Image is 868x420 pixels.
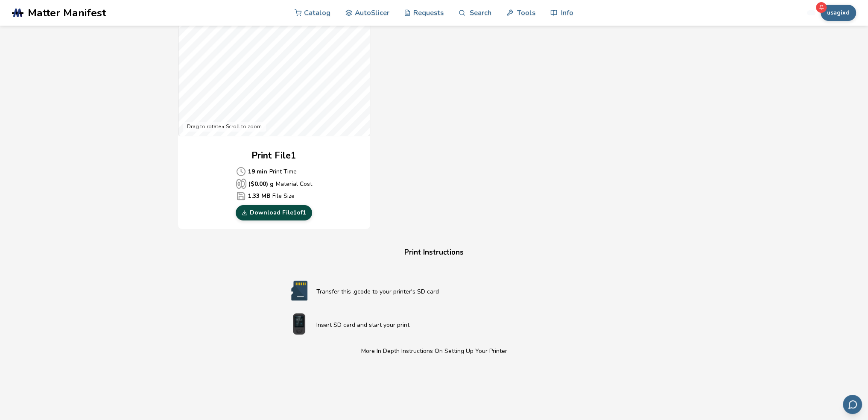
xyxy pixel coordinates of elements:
h4: Print Instructions [272,246,596,259]
b: ($ 0.00 ) g [248,179,274,188]
a: Download File1of1 [236,205,312,220]
b: 1.33 MB [248,191,270,200]
span: Average Cost [236,167,246,176]
img: Start print [282,313,316,335]
div: Drag to rotate • Scroll to zoom [183,122,266,132]
button: Send feedback via email [843,395,862,414]
p: Material Cost [236,179,312,189]
span: Average Cost [236,179,246,189]
p: File Size [236,191,312,201]
p: Print Time [236,167,312,176]
b: 19 min [248,167,267,176]
p: Transfer this .gcode to your printer's SD card [316,287,586,296]
img: SD card [282,280,316,301]
h2: Print File 1 [251,149,296,162]
span: Average Cost [236,191,246,201]
button: usagixd [821,5,856,21]
p: Insert SD card and start your print [316,320,586,329]
span: Matter Manifest [28,7,106,19]
p: More In Depth Instructions On Setting Up Your Printer [282,347,586,355]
